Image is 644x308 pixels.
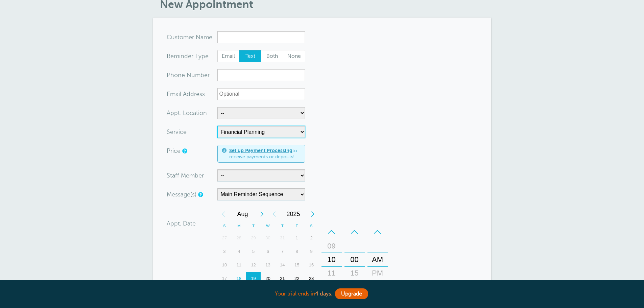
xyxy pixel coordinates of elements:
span: il Add [178,91,194,97]
div: 22 [290,272,304,285]
div: Friday, August 15 [290,258,304,272]
div: 09 [324,239,340,253]
div: 10 [217,258,232,272]
span: Cus [167,34,177,40]
div: Tuesday, August 19 [246,272,261,285]
div: 9 [304,245,319,258]
div: Next Year [307,207,319,221]
div: 4 [232,245,246,258]
div: AM [369,253,386,266]
span: None [283,50,305,62]
label: Appt. Date [167,220,196,227]
div: ame [167,31,217,43]
th: S [304,221,319,231]
div: Previous Month [217,207,230,221]
div: Minutes [344,225,365,294]
div: 6 [261,245,275,258]
div: 23 [304,272,319,285]
div: Friday, August 1 [290,231,304,245]
label: Reminder Type [167,53,209,59]
label: Appt. Location [167,110,207,116]
th: W [261,221,275,231]
div: 10 [324,253,340,266]
div: Sunday, August 17 [217,272,232,285]
div: 29 [246,231,261,245]
div: Friday, August 8 [290,245,304,258]
div: 00 [347,253,363,266]
span: 2025 [280,207,307,221]
div: 21 [275,272,290,285]
div: 13 [261,258,275,272]
div: Tuesday, August 12 [246,258,261,272]
th: T [246,221,261,231]
a: Simple templates and custom messages will use the reminder schedule set under Settings > Reminder... [198,192,202,197]
span: to receive payments or deposits! [229,148,301,160]
span: August [230,207,256,221]
span: tomer N [177,34,200,40]
div: Sunday, August 10 [217,258,232,272]
span: Both [261,50,283,62]
a: Upgrade [335,288,368,299]
span: Pho [167,72,178,78]
div: Thursday, August 21 [275,272,290,285]
div: Wednesday, August 20 [261,272,275,285]
div: Saturday, August 16 [304,258,319,272]
div: 30 [261,231,275,245]
label: Text [239,50,261,62]
div: Monday, August 4 [232,245,246,258]
label: Price [167,148,181,154]
div: Previous Year [268,207,280,221]
div: 7 [275,245,290,258]
div: Saturday, August 9 [304,245,319,258]
div: Tuesday, August 5 [246,245,261,258]
div: 12 [246,258,261,272]
div: Monday, August 11 [232,258,246,272]
span: Ema [167,91,178,97]
div: Hours [321,225,342,294]
span: Text [239,50,261,62]
th: S [217,221,232,231]
span: ne Nu [178,72,195,78]
div: Your trial ends in . [153,287,491,301]
div: Tuesday, July 29 [246,231,261,245]
div: Saturday, August 23 [304,272,319,285]
div: ress [167,88,217,100]
div: Thursday, July 31 [275,231,290,245]
div: Monday, July 28 [232,231,246,245]
div: 15 [290,258,304,272]
div: 20 [261,272,275,285]
div: 16 [304,258,319,272]
label: Staff Member [167,172,204,179]
div: Friday, August 22 [290,272,304,285]
label: Email [217,50,240,62]
span: Email [218,50,239,62]
label: Message(s) [167,191,196,197]
th: M [232,221,246,231]
div: Wednesday, July 30 [261,231,275,245]
label: Both [261,50,283,62]
a: An optional price for the appointment. If you set a price, you can include a payment link in your... [182,149,186,153]
div: Thursday, August 14 [275,258,290,272]
div: 5 [246,245,261,258]
div: Saturday, August 2 [304,231,319,245]
div: 14 [275,258,290,272]
input: Optional [217,88,305,100]
div: 8 [290,245,304,258]
a: Set up Payment Processing [229,148,292,153]
div: Next Month [256,207,268,221]
div: Today, Monday, August 18 [232,272,246,285]
div: Sunday, August 3 [217,245,232,258]
div: 27 [217,231,232,245]
label: None [283,50,305,62]
div: PM [369,266,386,280]
div: mber [167,69,217,81]
div: Thursday, August 7 [275,245,290,258]
div: 2 [304,231,319,245]
div: 11 [232,258,246,272]
a: 4 days [315,291,331,297]
div: 18 [232,272,246,285]
div: 19 [246,272,261,285]
div: 15 [347,266,363,280]
div: 31 [275,231,290,245]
